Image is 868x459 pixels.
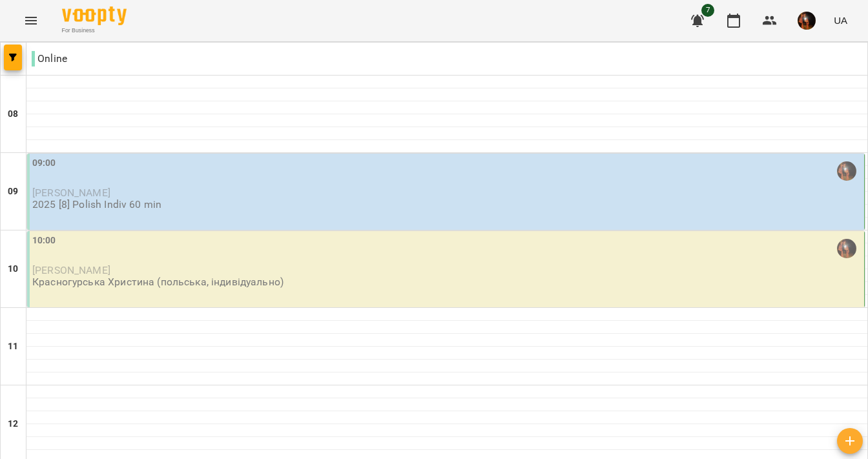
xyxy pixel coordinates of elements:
[62,6,127,25] img: Voopty Logo
[32,264,110,276] span: [PERSON_NAME]
[8,107,18,121] h6: 08
[8,185,18,199] h6: 09
[837,239,856,258] img: Красногурська Христина (п)
[837,161,856,181] img: Красногурська Христина (п)
[32,51,67,66] p: Online
[32,187,110,199] span: [PERSON_NAME]
[8,417,18,431] h6: 12
[829,8,852,32] button: UA
[8,262,18,276] h6: 10
[32,276,284,287] p: Красногурська Христина (польська, індивідуально)
[837,428,863,454] button: Створити урок
[8,340,18,354] h6: 11
[32,199,161,210] p: 2025 [8] Polish Indiv 60 min
[62,26,127,35] span: For Business
[15,5,46,36] button: Menu
[701,4,714,17] span: 7
[32,156,56,170] label: 09:00
[798,12,816,30] img: 6e701af36e5fc41b3ad9d440b096a59c.jpg
[32,234,56,248] label: 10:00
[834,14,847,27] span: UA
